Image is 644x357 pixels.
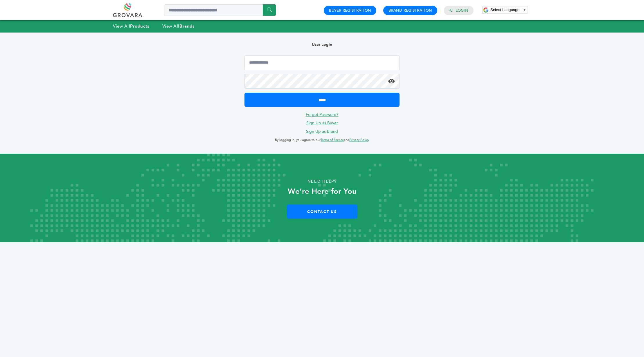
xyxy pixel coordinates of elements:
[306,120,338,126] a: Sign Up as Buyer
[490,8,526,12] a: Select Language​
[244,55,400,70] input: Email Address
[287,204,357,219] a: Contact Us
[306,112,339,117] a: Forgot Password?
[113,23,150,29] a: View AllProducts
[244,137,400,143] p: By logging in, you agree to our and
[456,8,468,13] a: Login
[329,8,371,13] a: Buyer Registration
[349,138,369,142] a: Privacy Policy
[288,186,357,197] strong: We’re Here for You
[32,177,612,186] p: Need Help?
[164,4,276,16] input: Search a product or brand...
[162,23,195,29] a: View AllBrands
[388,8,432,13] a: Brand Registration
[321,138,344,142] a: Terms of Service
[312,42,332,47] b: User Login
[523,8,526,12] span: ▼
[244,74,400,89] input: Password
[179,23,195,29] strong: Brands
[490,8,519,12] span: Select Language
[130,23,149,29] strong: Products
[306,129,338,134] a: Sign Up as Brand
